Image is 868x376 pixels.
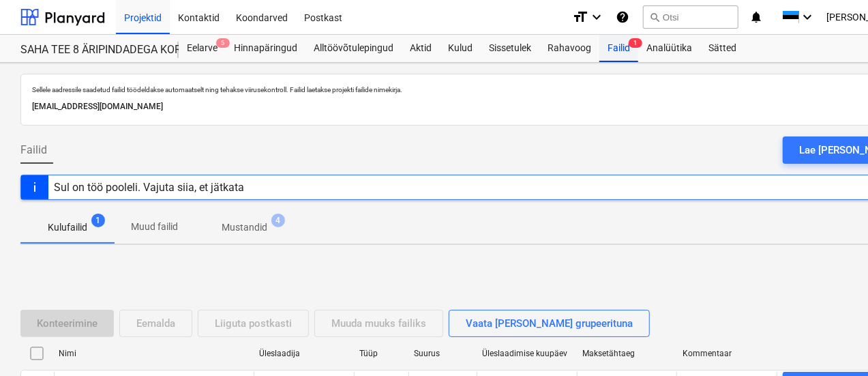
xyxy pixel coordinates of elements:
[48,220,87,235] p: Kulufailid
[588,9,605,25] i: keyboard_arrow_down
[359,349,403,358] div: Tüüp
[629,38,642,48] span: 1
[799,9,815,25] i: keyboard_arrow_down
[749,9,763,25] i: notifications
[582,349,672,358] div: Maksetähtaeg
[402,35,440,62] a: Aktid
[643,5,738,29] button: Otsi
[599,35,638,62] div: Failid
[414,349,471,358] div: Suurus
[800,310,868,376] iframe: Chat Widget
[466,315,633,332] div: Vaata [PERSON_NAME] grupeerituna
[305,35,402,62] a: Alltöövõtulepingud
[91,214,105,227] span: 1
[179,35,226,62] div: Eelarve
[616,9,629,25] i: Abikeskus
[216,38,230,48] span: 5
[179,35,226,62] a: Eelarve5
[599,35,638,62] a: Failid1
[222,220,267,235] p: Mustandid
[259,349,348,358] div: Üleslaadija
[572,9,588,25] i: format_size
[226,35,305,62] a: Hinnapäringud
[700,35,745,62] a: Sätted
[539,35,599,62] a: Rahavoog
[20,43,162,57] div: SAHA TEE 8 ÄRIPINDADEGA KORTERMAJA
[131,220,178,234] p: Muud failid
[481,35,539,62] a: Sissetulek
[54,181,244,194] div: Sul on töö pooleli. Vajuta siia, et jätkata
[271,214,285,227] span: 4
[638,35,700,62] a: Analüütika
[59,349,248,358] div: Nimi
[449,310,650,337] button: Vaata [PERSON_NAME] grupeerituna
[683,349,772,358] div: Kommentaar
[20,142,47,158] span: Failid
[440,35,481,62] a: Kulud
[649,12,660,23] span: search
[482,349,571,358] div: Üleslaadimise kuupäev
